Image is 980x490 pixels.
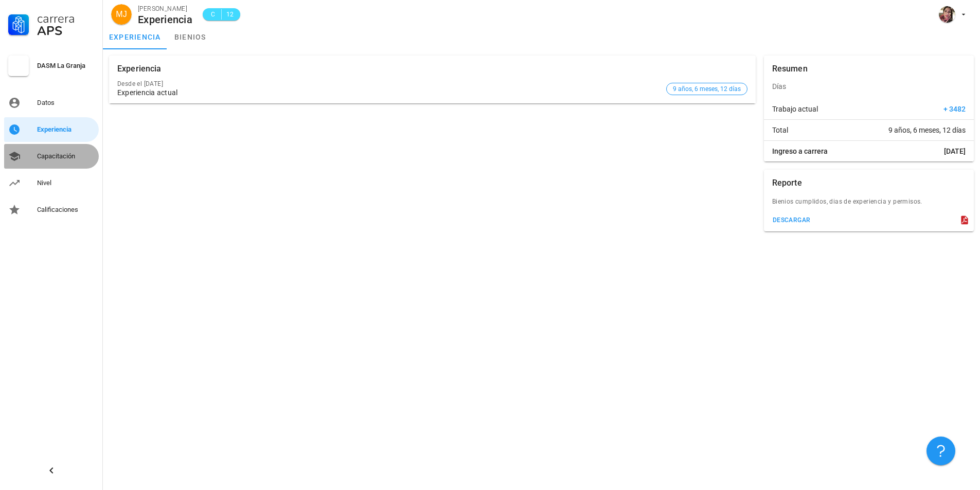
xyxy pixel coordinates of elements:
div: Desde el [DATE] [117,80,662,87]
span: Trabajo actual [772,104,818,114]
div: Resumen [772,56,808,82]
a: Calificaciones [4,197,99,222]
a: Datos [4,90,99,115]
div: avatar [111,4,132,25]
div: Calificaciones [37,206,95,214]
div: Experiencia [37,125,95,134]
div: Reporte [772,170,802,196]
div: Experiencia actual [117,88,662,97]
div: [PERSON_NAME] [138,4,192,14]
span: Ingreso a carrera [772,146,828,156]
div: avatar [939,6,955,23]
button: descargar [768,213,815,227]
div: Datos [37,99,95,107]
span: MJ [116,4,127,25]
div: Experiencia [138,14,192,25]
a: bienios [167,25,213,49]
span: 9 años, 6 meses, 12 días [888,125,966,135]
div: DASM La Granja [37,62,95,70]
a: experiencia [103,25,167,49]
div: descargar [772,216,811,224]
div: Carrera [37,12,95,25]
span: 12 [226,9,234,20]
div: APS [37,25,95,37]
span: Total [772,125,788,135]
span: C [209,9,217,20]
span: 9 años, 6 meses, 12 días [673,83,741,95]
a: Experiencia [4,117,99,142]
a: Nivel [4,171,99,195]
span: + 3482 [943,104,966,114]
div: Nivel [37,179,95,187]
div: Bienios cumplidos, dias de experiencia y permisos. [764,196,974,213]
span: [DATE] [944,146,966,156]
div: Capacitación [37,152,95,160]
div: Experiencia [117,56,162,82]
div: Días [764,74,974,99]
a: Capacitación [4,144,99,169]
